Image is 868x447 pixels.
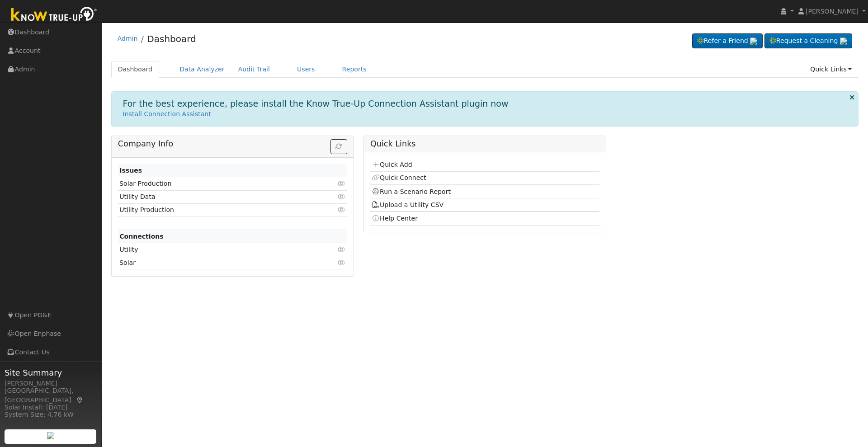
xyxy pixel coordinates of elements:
[5,410,97,419] div: System Size: 4.76 kW
[372,201,443,208] a: Upload a Utility CSV
[231,61,277,78] a: Audit Trail
[806,8,859,15] span: [PERSON_NAME]
[5,367,97,379] span: Site Summary
[118,177,310,190] td: Solar Production
[76,396,84,404] a: Map
[750,38,757,45] img: retrieve
[123,99,509,109] h1: For the best experience, please install the Know True-Up Connection Assistant plugin now
[372,161,412,168] a: Quick Add
[118,243,310,256] td: Utility
[338,207,346,213] i: Click to view
[840,38,847,45] img: retrieve
[123,110,211,118] a: Install Connection Assistant
[372,215,418,222] a: Help Center
[290,61,322,78] a: Users
[47,432,54,439] img: retrieve
[7,5,102,25] img: Know True-Up
[5,403,97,412] div: Solar Install: [DATE]
[147,33,196,44] a: Dashboard
[764,33,852,49] a: Request a Cleaning
[338,246,346,253] i: Click to view
[5,379,97,388] div: [PERSON_NAME]
[119,167,142,174] strong: Issues
[335,61,373,78] a: Reports
[118,139,347,149] h5: Company Info
[338,180,346,187] i: Click to view
[692,33,763,49] a: Refer a Friend
[370,139,599,149] h5: Quick Links
[119,233,164,240] strong: Connections
[118,190,310,203] td: Utility Data
[372,188,451,195] a: Run a Scenario Report
[118,35,138,42] a: Admin
[111,61,160,78] a: Dashboard
[338,259,346,266] i: Click to view
[372,174,426,181] a: Quick Connect
[118,256,310,269] td: Solar
[5,386,97,405] div: [GEOGRAPHIC_DATA], [GEOGRAPHIC_DATA]
[118,203,310,216] td: Utility Production
[173,61,231,78] a: Data Analyzer
[338,193,346,200] i: Click to view
[803,61,859,78] a: Quick Links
